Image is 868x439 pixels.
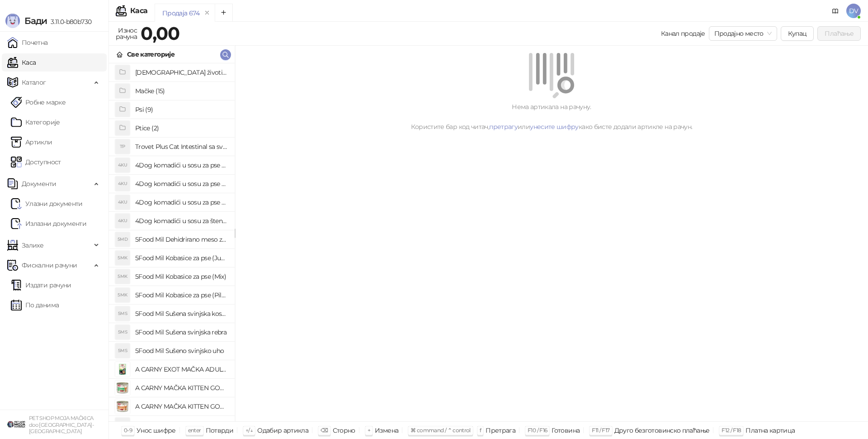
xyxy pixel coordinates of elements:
span: 3.11.0-b80b730 [47,18,91,26]
a: Почетна [7,33,48,52]
div: Готовина [552,425,580,436]
div: 5MK [115,269,130,284]
img: Slika [115,399,130,414]
a: Доступност [11,153,61,171]
h4: 5Food Mil Sušena svinjska rebra [135,325,227,339]
div: 5MK [115,251,130,265]
span: ⌘ command / ⌃ control [410,427,471,434]
div: Платна картица [745,425,795,436]
div: Нема артикала на рачуну. Користите бар код читач, или како бисте додали артикле на рачун. [246,102,857,132]
h4: ADIVA Biotic Powder (1 kesica) [135,418,227,432]
div: 4KU [115,158,130,172]
h4: 5Food Mil Kobasice za pse (Mix) [135,269,227,284]
h4: A CARNY MAČKA KITTEN GOVEDINA,PILETINA I ZEC 200g [135,381,227,395]
div: 5MD [115,232,130,247]
h4: A CARNY MAČKA KITTEN GOVEDINA,TELETINA I PILETINA 200g [135,399,227,414]
a: Робне марке [11,93,66,111]
a: Излазни документи [11,215,86,233]
h4: Psi (9) [135,102,227,117]
strong: 0,00 [141,22,179,44]
a: Категорије [11,113,60,131]
div: Сторно [333,425,355,436]
img: Slika [115,362,130,377]
button: Купац [781,26,814,41]
img: 64x64-companyLogo-9f44b8df-f022-41eb-b7d6-300ad218de09.png [7,415,25,434]
div: Претрага [486,425,515,436]
h4: 4Dog komadići u sosu za štence sa piletinom (100g) [135,214,227,228]
button: Add tab [215,4,233,22]
div: Унос шифре [137,425,176,436]
h4: Ptice (2) [135,121,227,135]
span: enter [188,427,201,434]
small: PET SHOP MOJA MAČKICA doo [GEOGRAPHIC_DATA]-[GEOGRAPHIC_DATA] [29,415,94,434]
span: Каталог [22,73,46,91]
h4: 5Food Mil Sušena svinjska kost buta [135,306,227,321]
div: Одабир артикла [257,425,308,436]
a: Издати рачуни [11,276,71,294]
h4: 5Food Mil Dehidrirano meso za pse [135,232,227,247]
span: Залихе [22,236,43,254]
span: Продајно место [714,27,772,40]
div: 4KU [115,195,130,210]
div: 4KU [115,177,130,191]
div: Каса [130,7,147,14]
div: Износ рачуна [114,24,139,43]
span: F10 / F16 [528,427,547,434]
span: F11 / F17 [592,427,609,434]
a: По данима [11,296,59,314]
div: 5MS [115,325,130,339]
span: 0-9 [124,427,132,434]
span: f [480,427,481,434]
span: ⌫ [321,427,328,434]
h4: 4Dog komadići u sosu za pse sa piletinom i govedinom (4x100g) [135,195,227,210]
span: Бади [24,15,47,26]
img: Logo [5,14,20,28]
div: grid [109,63,235,421]
div: ABP [115,418,130,432]
h4: [DEMOGRAPHIC_DATA] životinje (3) [135,65,227,80]
h4: 5Food Mil Kobasice za pse (Junetina) [135,251,227,265]
div: 5MS [115,344,130,358]
h4: Mačke (15) [135,84,227,98]
h4: 5Food Mil Sušeno svinjsko uho [135,344,227,358]
div: Канал продаје [661,29,705,38]
span: F12 / F18 [722,427,741,434]
span: Фискални рачуни [22,256,77,274]
div: Све категорије [127,49,175,59]
h4: 4Dog komadići u sosu za pse sa piletinom (100g) [135,177,227,191]
span: ↑/↓ [245,427,253,434]
h4: A CARNY EXOT MAČKA ADULT NOJ 85g [135,362,227,377]
div: 4KU [115,214,130,228]
span: Документи [22,175,56,193]
button: Плаћање [817,26,861,41]
div: 5MS [115,306,130,321]
img: Slika [115,381,130,395]
a: Ulazni dokumentiУлазни документи [11,195,83,213]
div: Друго безготовинско плаћање [614,425,710,436]
h4: 5Food Mil Kobasice za pse (Piletina) [135,288,227,302]
h4: Trovet Plus Cat Intestinal sa svežom ribom (85g) [135,139,227,154]
div: Продаја 674 [162,8,199,18]
a: претрагу [489,123,518,131]
a: унесите шифру [530,123,579,131]
span: + [368,427,370,434]
a: ArtikliАртикли [11,133,52,151]
div: Измена [375,425,398,436]
div: 5MK [115,288,130,302]
a: Документација [828,4,843,18]
div: TP [115,139,130,154]
button: remove [201,9,213,17]
h4: 4Dog komadići u sosu za pse sa govedinom (100g) [135,158,227,172]
span: DV [846,4,861,18]
a: Каса [7,53,36,72]
div: Потврди [206,425,234,436]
